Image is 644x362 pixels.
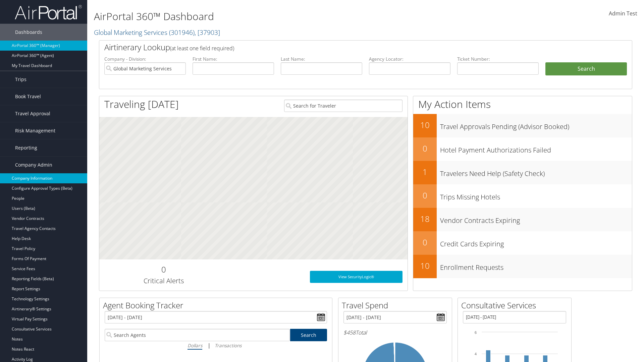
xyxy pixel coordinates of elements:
h2: 1 [413,166,437,178]
h3: Enrollment Requests [440,259,632,272]
span: Trips [15,71,26,88]
a: 18Vendor Contracts Expiring [413,208,632,231]
span: Travel Approval [15,105,50,122]
h1: Traveling [DATE] [104,97,179,111]
a: 0Credit Cards Expiring [413,231,632,255]
h3: Hotel Payment Authorizations Failed [440,142,632,155]
h3: Travel Approvals Pending (Advisor Booked) [440,119,632,131]
h3: Trips Missing Hotels [440,189,632,202]
span: Dashboards [15,24,42,41]
label: Ticket Number: [457,56,539,62]
span: ( 301946 ) [169,28,195,37]
div: | [105,341,327,350]
a: Admin Test [609,3,637,24]
span: Book Travel [15,88,41,105]
h3: Critical Alerts [104,276,223,286]
h2: Consultative Services [461,300,571,311]
span: Company Admin [15,157,52,173]
span: $458 [343,329,356,336]
a: View SecurityLogic® [310,271,402,283]
h2: 10 [413,260,437,271]
a: 1Travelers Need Help (Safety Check) [413,161,632,184]
a: Search [290,329,327,341]
label: Company - Division: [104,56,186,62]
h2: Travel Spend [342,300,452,311]
a: 0Hotel Payment Authorizations Failed [413,137,632,161]
a: 10Enrollment Requests [413,255,632,278]
span: (at least one field required) [170,45,234,52]
label: First Name: [193,56,274,62]
a: 10Travel Approvals Pending (Advisor Booked) [413,114,632,137]
i: Transactions [215,342,241,349]
h1: My Action Items [413,97,632,111]
h2: 10 [413,119,437,131]
h2: Airtinerary Lookup [104,42,583,53]
input: Search for Traveler [284,100,402,112]
h2: 0 [413,237,437,248]
h3: Credit Cards Expiring [440,236,632,249]
input: Search Agents [105,329,290,341]
a: 0Trips Missing Hotels [413,184,632,208]
tspan: 4 [475,352,477,356]
h3: Vendor Contracts Expiring [440,213,632,225]
label: Last Name: [281,56,362,62]
span: , [ 37903 ] [195,28,220,37]
span: Reporting [15,139,37,156]
h2: Agent Booking Tracker [103,300,332,311]
img: airportal-logo.png [15,4,82,20]
a: Global Marketing Services [94,28,220,37]
span: Risk Management [15,122,55,139]
span: Admin Test [609,10,637,17]
i: Dollars [187,342,202,349]
tspan: 6 [475,330,477,335]
h2: 0 [104,264,223,275]
h3: Travelers Need Help (Safety Check) [440,166,632,178]
h2: 0 [413,143,437,154]
h2: 0 [413,190,437,201]
h1: AirPortal 360™ Dashboard [94,9,456,23]
label: Agency Locator: [369,56,450,62]
button: Search [545,62,627,76]
h6: Total [343,329,447,336]
h2: 18 [413,213,437,225]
